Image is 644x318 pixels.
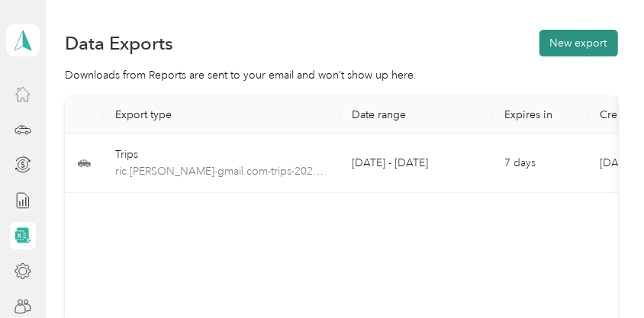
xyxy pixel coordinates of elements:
th: Export type [103,96,340,134]
td: 7 days [492,134,588,193]
h1: Data Exports [65,35,173,51]
iframe: Everlance-gr Chat Button Frame [559,233,644,318]
th: Date range [340,96,492,134]
th: Expires in [492,96,588,134]
span: ric.mciver-gmail.com-trips-2025-07-01-2025-07-31.xlsx [115,163,327,180]
td: [DATE] - [DATE] [340,134,492,193]
button: New export [539,30,618,56]
div: Trips [115,146,327,163]
div: Downloads from Reports are sent to your email and won’t show up here. [65,67,618,83]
